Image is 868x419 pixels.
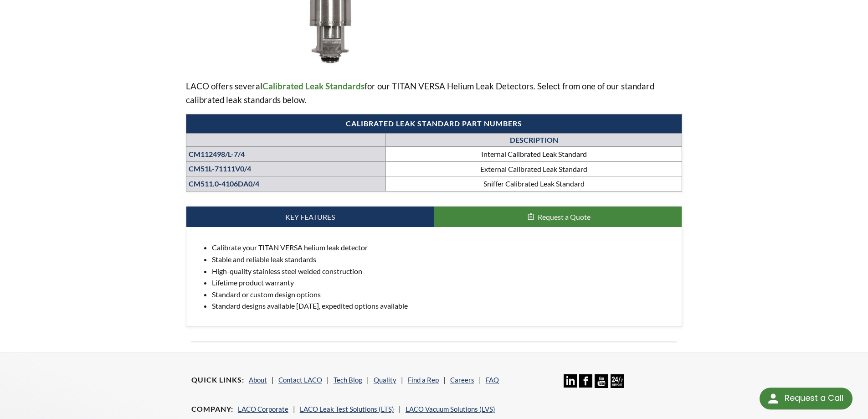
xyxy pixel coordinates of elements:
td: Sniffer Calibrated Leak Standard [386,176,682,191]
a: 24/7 Support [611,381,624,389]
p: LACO offers several for our TITAN VERSA Helium Leak Detectors. Select from one of our standard ca... [186,79,683,107]
a: Quality [374,376,396,384]
li: Lifetime product warranty [212,277,675,289]
a: Key Features [186,207,434,228]
button: Request a Quote [434,207,682,228]
th: CM511.0-4106DA0/4 [186,176,386,191]
li: Stable and reliable leak standards [212,253,675,265]
th: CM112498/L-7/4 [186,147,386,162]
a: About [249,376,267,384]
span: Request a Quote [538,212,591,221]
img: round button [766,391,781,406]
a: Find a Rep [408,376,439,384]
span: Calibrated Leak Standards [262,81,365,91]
a: Contact LACO [278,376,322,384]
th: CM51L-71111V0/4 [186,161,386,176]
div: Request a Call [760,388,853,409]
h4: Quick Links [191,375,244,385]
img: 24/7 Support Icon [611,374,624,388]
a: LACO Corporate [238,405,288,413]
a: Careers [450,376,474,384]
li: Calibrate your TITAN VERSA helium leak detector [212,242,675,253]
li: Standard or custom design options [212,289,675,300]
h4: Company [191,404,233,414]
div: Request a Call [785,388,843,409]
a: LACO Vacuum Solutions (LVS) [406,405,495,413]
a: LACO Leak Test Solutions (LTS) [300,405,394,413]
a: Tech Blog [334,376,362,384]
li: High-quality stainless steel welded construction [212,265,675,277]
th: DESCRIPTION [386,133,682,146]
td: External Calibrated Leak Standard [386,161,682,176]
h4: Calibrated Leak Standard Part Numbers [191,119,678,129]
a: FAQ [486,376,499,384]
li: Standard designs available [DATE], expedited options available [212,300,675,312]
td: Internal Calibrated Leak Standard [386,147,682,162]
